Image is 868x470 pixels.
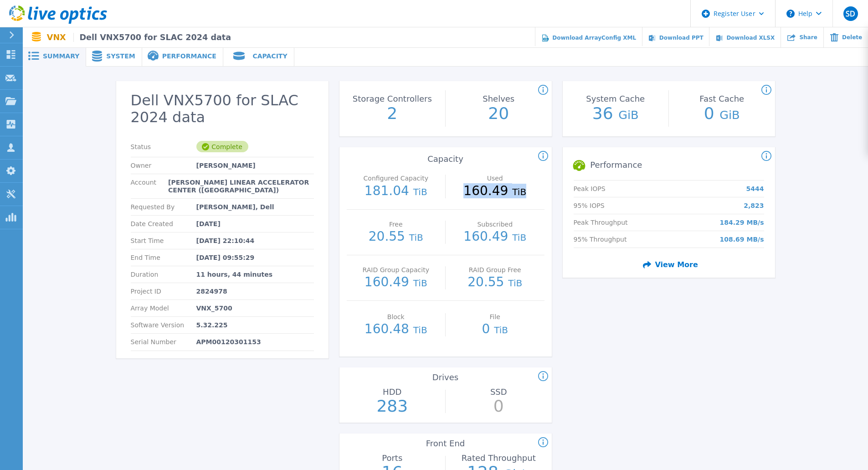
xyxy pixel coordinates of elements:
span: TiB [413,186,427,197]
span: View More [639,257,698,273]
p: 20 [488,104,509,123]
p: [PERSON_NAME], Dell [196,203,274,211]
p: VNX_5700 [196,305,232,312]
div: Capacity [427,155,463,164]
span: Download PPT [659,35,704,41]
p: 160.49 [463,184,526,198]
p: 20.55 [467,275,522,289]
p: 5.32.225 [196,321,228,329]
p: 95% Throughput [574,236,639,243]
h3: System Cache [586,94,645,104]
span: Capacity [252,53,287,59]
h3: RAID Group Free [469,266,521,275]
p: 95% IOPS [574,202,639,209]
h2: Performance [568,155,764,176]
h3: Subscribed [477,221,513,229]
h3: Block [387,313,405,322]
h3: SSD [490,387,507,397]
p: 160.49 [463,229,526,244]
p: Peak IOPS [574,185,639,192]
h3: Storage Controllers [353,94,432,104]
p: Project ID [131,288,196,295]
span: TiB [413,278,427,289]
a: Download PPT [642,27,709,48]
p: 2824978 [196,288,227,295]
p: Start Time [131,237,196,244]
p: Array Model [131,305,196,312]
p: 184.29 MB/s [720,219,764,226]
span: SD [846,10,855,17]
p: 0 [493,397,504,415]
h3: Configured Capacity [364,175,428,183]
h2: Dell VNX5700 for SLAC 2024 data [131,92,314,126]
h3: Used [487,175,503,183]
p: 36 [592,104,639,123]
span: TiB [512,232,526,243]
span: TiB [508,278,522,289]
p: Requested By [131,203,196,211]
span: System [106,53,135,59]
p: 2 [387,104,397,123]
span: Performance [162,53,216,59]
p: Account [131,179,169,193]
p: [DATE] [196,220,221,227]
p: [PERSON_NAME] [196,162,256,169]
p: 5444 [746,185,764,192]
p: 11 hours, 44 minutes [196,271,273,278]
span: GiB [618,108,639,122]
h3: Free [389,221,403,229]
span: Dell VNX5700 for SLAC 2024 data [73,33,231,42]
p: Date Created [131,220,196,227]
span: Download XLSX [726,35,775,41]
div: Drives [432,373,458,386]
p: [DATE] 22:10:44 [196,237,255,244]
p: 160.49 [365,275,427,289]
span: Download ArrayConfig XML [552,35,636,41]
span: TiB [409,232,423,243]
p: Peak Throughput [574,219,639,226]
p: 0 [482,322,508,336]
p: 0 [704,104,740,123]
h3: Ports [382,454,402,463]
p: [DATE] 09:55:29 [196,254,255,261]
p: 2,823 [744,202,764,209]
p: End Time [131,254,196,261]
p: 108.69 MB/s [720,236,764,243]
h3: Fast Cache [699,94,744,104]
p: 20.55 [369,229,423,244]
p: 283 [376,397,408,415]
span: TiB [512,186,526,197]
a: Download ArrayConfig XML [535,27,642,48]
span: TiB [413,325,427,336]
p: Owner [131,162,196,169]
h3: File [490,313,500,322]
h3: Shelves [483,94,514,104]
p: VNX [47,33,231,42]
p: Status [131,143,196,150]
span: Delete [842,35,862,40]
p: Duration [131,271,196,278]
span: GiB [719,108,740,122]
p: Software Version [131,321,196,329]
div: Complete [196,141,248,152]
span: Summary [43,53,79,59]
p: 160.48 [365,322,427,336]
div: Front End [426,439,465,452]
a: Download XLSX [709,27,781,48]
p: Serial Number [131,338,196,346]
p: APM00120301153 [196,338,261,346]
h3: HDD [383,387,401,397]
p: [PERSON_NAME] LINEAR ACCELERATOR CENTER ([GEOGRAPHIC_DATA]) [168,179,313,193]
span: TiB [494,325,508,336]
span: Share [799,35,817,40]
p: 181.04 [365,184,427,198]
h3: Rated Throughput [462,454,536,463]
h3: RAID Group Capacity [363,266,429,275]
